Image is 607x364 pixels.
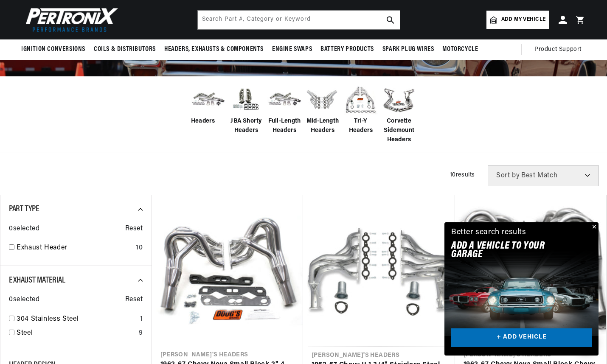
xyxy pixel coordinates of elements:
[229,83,263,136] a: JBA Shorty Headers JBA Shorty Headers
[9,205,39,213] span: Part Type
[21,45,85,54] span: Ignition Conversions
[488,165,599,186] select: Sort by
[382,117,416,145] span: Corvette Sidemount Headers
[229,117,263,136] span: JBA Shorty Headers
[438,39,482,59] summary: Motorcycle
[344,83,378,136] a: Tri-Y Headers Tri-Y Headers
[496,172,520,179] span: Sort by
[17,243,132,254] a: Exhaust Header
[94,45,156,54] span: Coils & Distributors
[378,39,438,59] summary: Spark Plug Wires
[316,39,378,59] summary: Battery Products
[191,83,225,126] a: Headers Headers
[164,45,264,54] span: Headers, Exhausts & Components
[9,224,39,235] span: 0 selected
[139,328,143,339] div: 9
[344,83,378,117] img: Tri-Y Headers
[450,172,475,178] span: 10 results
[381,11,400,29] button: search button
[382,83,416,145] a: Corvette Sidemount Headers Corvette Sidemount Headers
[534,39,586,60] summary: Product Support
[306,83,340,136] a: Mid-Length Headers Mid-Length Headers
[306,83,340,117] img: Mid-Length Headers
[136,243,143,254] div: 10
[451,242,570,259] h2: Add A VEHICLE to your garage
[191,117,215,126] span: Headers
[382,45,434,54] span: Spark Plug Wires
[21,5,119,34] img: Pertronix
[229,85,263,114] img: JBA Shorty Headers
[267,86,301,113] img: Full-Length Headers
[160,39,268,59] summary: Headers, Exhausts & Components
[501,16,545,24] span: Add my vehicle
[17,328,135,339] a: Steel
[442,45,478,54] span: Motorcycle
[267,83,301,136] a: Full-Length Headers Full-Length Headers
[267,117,301,136] span: Full-Length Headers
[588,222,599,232] button: Close
[9,276,65,285] span: Exhaust Material
[125,224,143,235] span: Reset
[17,314,137,325] a: 304 Stainless Steel
[198,11,400,29] input: Search Part #, Category or Keyword
[268,39,316,59] summary: Engine Swaps
[344,117,378,136] span: Tri-Y Headers
[486,11,549,29] a: Add my vehicle
[272,45,312,54] span: Engine Swaps
[382,83,416,117] img: Corvette Sidemount Headers
[125,294,143,305] span: Reset
[9,294,39,305] span: 0 selected
[451,227,526,239] div: Better search results
[140,314,143,325] div: 1
[320,45,374,54] span: Battery Products
[451,328,592,347] a: + ADD VEHICLE
[21,39,90,59] summary: Ignition Conversions
[191,86,225,113] img: Headers
[306,117,340,136] span: Mid-Length Headers
[534,45,582,54] span: Product Support
[90,39,160,59] summary: Coils & Distributors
